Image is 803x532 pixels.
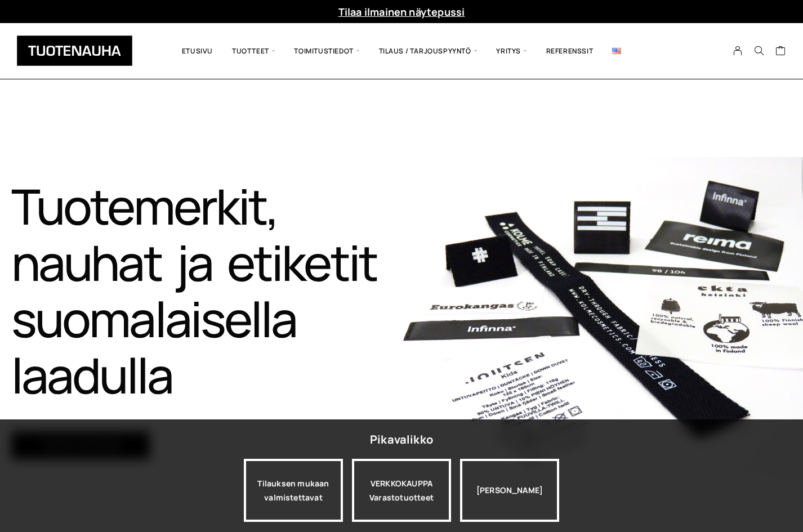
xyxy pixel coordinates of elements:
[244,459,343,522] a: Tilauksen mukaan valmistettavat
[352,459,451,522] a: VERKKOKAUPPAVarastotuotteet
[537,32,603,70] a: Referenssit
[338,5,465,19] a: Tilaa ilmainen näytepussi
[775,45,786,59] a: Cart
[748,46,770,56] button: Search
[727,46,749,56] a: My Account
[401,157,803,480] img: Etusivu 1
[612,48,621,54] img: English
[487,32,536,70] span: Yritys
[284,32,369,70] span: Toimitustiedot
[352,459,451,522] div: VERKKOKAUPPA Varastotuotteet
[172,32,222,70] a: Etusivu
[369,32,487,70] span: Tilaus / Tarjouspyyntö
[370,430,433,450] div: Pikavalikko
[11,178,401,403] h1: Tuotemerkit, nauhat ja etiketit suomalaisella laadulla​
[222,32,284,70] span: Tuotteet
[460,459,559,522] div: [PERSON_NAME]
[17,35,132,66] img: Tuotenauha Oy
